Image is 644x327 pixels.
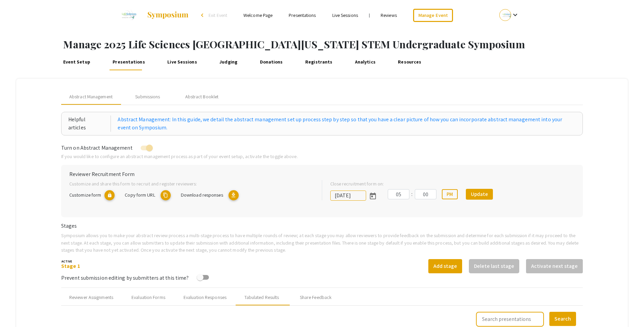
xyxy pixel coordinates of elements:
[181,192,223,198] span: Download responses
[135,93,160,100] div: Submissions
[118,7,189,24] a: 2025 Life Sciences South Florida STEM Undergraduate Symposium
[526,259,583,273] button: Activate next stage
[388,189,409,199] input: Hours
[185,93,219,100] div: Abstract Booklet
[61,232,583,254] p: Symposium allows you to make your abstract review process a multi-stage process to have multiple ...
[209,12,227,18] span: Exit Event
[118,7,140,24] img: 2025 Life Sciences South Florida STEM Undergraduate Symposium
[69,180,311,187] p: Customize and share this form to recruit and register reviewers:
[366,189,380,202] button: Open calendar
[104,190,115,200] mat-icon: lock
[68,116,111,132] div: Helpful articles
[289,12,316,18] a: Presentations
[332,12,358,18] a: Live Sessions
[476,312,544,327] input: Search presentations
[300,294,332,301] div: Share Feedback
[69,93,113,100] span: Abstract Management
[492,7,526,23] button: Expand account dropdown
[69,171,575,177] h6: Reviewer Recruitment Form
[61,223,583,229] h6: Stages
[184,294,226,301] div: Evaluation Responses
[330,180,384,187] label: Close recruitment form on:
[118,116,576,132] a: Abstract Management: In this guide, we detail the abstract management set up process step by step...
[511,11,519,19] mat-icon: Expand account dropdown
[61,262,80,270] a: Stage 1
[428,259,462,273] button: Add stage
[62,54,92,70] a: Event Setup
[69,192,101,198] span: Customize form
[111,54,147,70] a: Presentations
[218,54,239,70] a: Judging
[244,294,279,301] div: Tabulated Results
[147,11,189,19] img: Symposium by ForagerOne
[415,189,436,199] input: Minutes
[243,12,272,18] a: Welcome Page
[5,297,29,322] iframe: Chat
[549,312,576,326] button: Search
[125,192,155,198] span: Copy form URL
[258,54,284,70] a: Donations
[469,259,519,273] button: Delete last stage
[61,274,189,281] span: Prevent submission editing by submitters at this time?
[69,294,113,301] div: Reviewer Assignments
[161,190,171,200] mat-icon: copy URL
[132,294,165,301] div: Evaluation Forms
[409,190,415,198] div: :
[366,12,373,18] li: |
[466,189,493,200] button: Update
[61,153,583,160] p: If you would like to configure an abstract management process as part of your event setup, activa...
[61,144,133,151] span: Turn on Abstract Management
[397,54,423,70] a: Resources
[442,189,458,199] button: PM
[229,190,239,200] mat-icon: Export responses
[304,54,334,70] a: Registrants
[63,38,644,50] h1: Manage 2025 Life Sciences [GEOGRAPHIC_DATA][US_STATE] STEM Undergraduate Symposium
[201,13,205,17] div: arrow_back_ios
[413,9,453,22] a: Manage Event
[381,12,397,18] a: Reviews
[353,54,377,70] a: Analytics
[166,54,199,70] a: Live Sessions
